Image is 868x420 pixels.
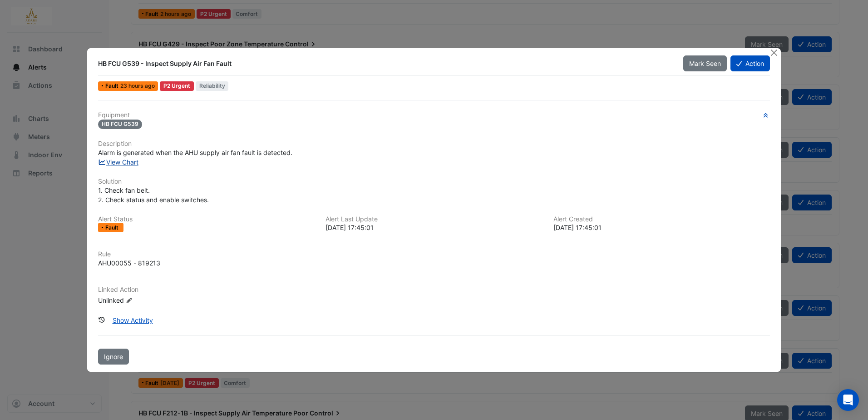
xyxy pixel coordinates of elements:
[107,312,159,328] button: Show Activity
[98,295,207,305] div: Unlinked
[98,215,315,223] h6: Alert Status
[98,178,770,185] h6: Solution
[105,83,120,89] span: Fault
[98,286,770,294] h6: Linked Action
[160,81,194,91] div: P2 Urgent
[120,82,155,89] span: Sun 05-Oct-2025 17:45 IST
[553,223,770,232] div: [DATE] 17:45:01
[730,55,770,71] button: Action
[325,223,542,232] div: [DATE] 17:45:01
[98,258,160,268] div: AHU00055 - 819213
[98,158,138,166] a: View Chart
[98,186,209,204] span: 1. Check fan belt. 2. Check status and enable switches.
[98,59,672,68] div: HB FCU G539 - Inspect Supply Air Fan Fault
[98,120,142,129] span: HB FCU G539
[98,250,770,258] h6: Rule
[126,297,133,304] fa-icon: Edit Linked Action
[98,140,770,148] h6: Description
[769,48,779,58] button: Close
[98,111,770,119] h6: Equipment
[196,81,229,91] span: Reliability
[553,215,770,223] h6: Alert Created
[325,215,542,223] h6: Alert Last Update
[837,389,859,411] div: Open Intercom Messenger
[104,353,123,360] span: Ignore
[105,225,120,230] span: Fault
[98,349,129,365] button: Ignore
[683,55,727,71] button: Mark Seen
[689,60,721,67] span: Mark Seen
[98,149,292,156] span: Alarm is generated when the AHU supply air fan fault is detected.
